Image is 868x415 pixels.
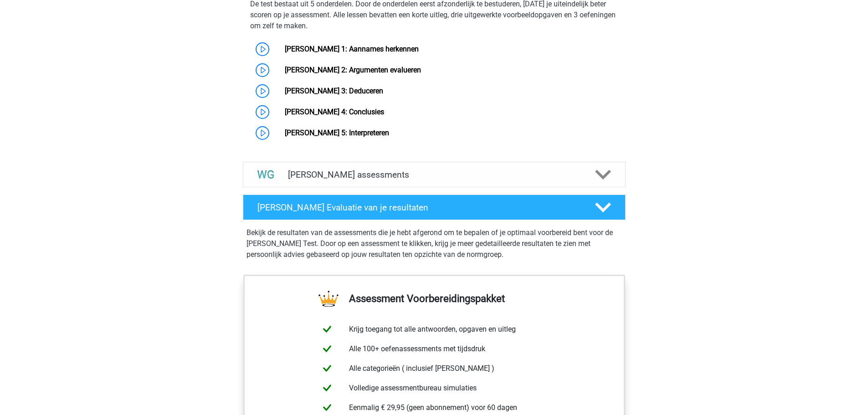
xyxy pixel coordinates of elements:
p: Bekijk de resultaten van de assessments die je hebt afgerond om te bepalen of je optimaal voorber... [247,227,622,260]
h4: [PERSON_NAME] assessments [288,169,580,180]
a: [PERSON_NAME] 5: Interpreteren [285,128,389,137]
a: [PERSON_NAME] 2: Argumenten evalueren [285,66,421,74]
a: [PERSON_NAME] 3: Deduceren [285,87,383,95]
a: [PERSON_NAME] 4: Conclusies [285,108,384,116]
a: [PERSON_NAME] 1: Aannames herkennen [285,45,419,53]
h4: [PERSON_NAME] Evaluatie van je resultaten [257,202,580,213]
img: watson glaser assessments [254,163,277,186]
a: assessments [PERSON_NAME] assessments [239,162,629,187]
a: [PERSON_NAME] Evaluatie van je resultaten [239,195,629,220]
